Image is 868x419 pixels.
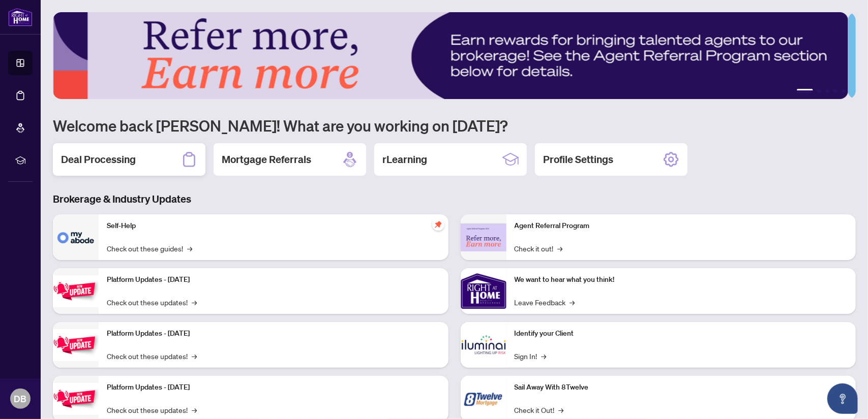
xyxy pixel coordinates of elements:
button: 4 [833,89,837,93]
a: Check it Out!→ [515,404,564,415]
button: 1 [797,89,813,93]
button: 2 [817,89,821,93]
span: → [187,243,192,254]
h1: Welcome back [PERSON_NAME]! What are you working on [DATE]? [53,116,856,135]
h2: Deal Processing [61,152,136,167]
span: → [192,350,197,362]
img: Platform Updates - July 8, 2025 [53,329,99,361]
p: Identify your Client [515,328,848,339]
img: Slide 0 [53,12,848,99]
img: We want to hear what you think! [461,268,506,314]
a: Check out these updates!→ [107,404,197,415]
span: → [542,350,547,362]
button: 3 [825,89,829,93]
span: DB [14,392,27,406]
a: Check out these updates!→ [107,297,197,308]
span: → [192,297,197,308]
span: → [558,243,563,254]
p: Platform Updates - [DATE] [107,328,440,339]
span: → [559,404,564,415]
img: logo [8,8,33,26]
img: Agent Referral Program [461,223,506,251]
img: Platform Updates - June 23, 2025 [53,383,99,415]
p: Platform Updates - [DATE] [107,382,440,393]
span: → [192,404,197,415]
p: Agent Referral Program [515,220,848,232]
h3: Brokerage & Industry Updates [53,192,856,206]
span: → [570,297,575,308]
h2: Profile Settings [543,152,613,167]
h2: rLearning [382,152,427,167]
span: pushpin [432,218,444,231]
p: Platform Updates - [DATE] [107,274,440,285]
button: 5 [842,89,846,93]
a: Leave Feedback→ [515,297,575,308]
p: Self-Help [107,220,440,232]
img: Self-Help [53,214,99,260]
p: Sail Away With 8Twelve [515,382,848,393]
a: Check out these updates!→ [107,350,197,362]
h2: Mortgage Referrals [222,152,311,167]
button: Open asap [827,383,858,414]
img: Identify your Client [461,322,506,368]
img: Platform Updates - July 21, 2025 [53,275,99,307]
a: Check out these guides!→ [107,243,192,254]
p: We want to hear what you think! [515,274,848,285]
a: Sign In!→ [515,350,547,362]
a: Check it out!→ [515,243,563,254]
